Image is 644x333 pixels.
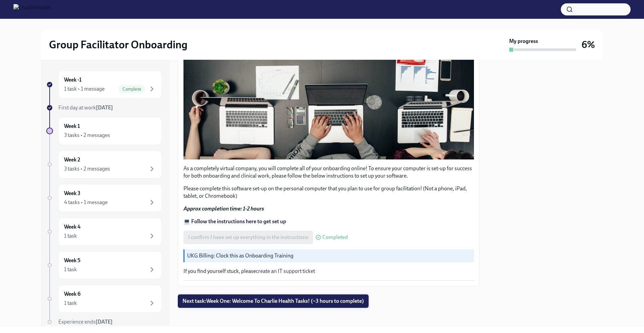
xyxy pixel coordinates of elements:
a: Week 51 task [46,251,162,279]
h6: Week -1 [64,76,82,84]
button: Next task:Week One: Welcome To Charlie Health Tasks! (~3 hours to complete) [178,294,369,308]
div: 4 tasks • 1 message [64,199,108,206]
p: If you find yourself stuck, please [183,268,474,275]
h6: Week 4 [64,223,80,231]
span: Completed [322,235,348,240]
h6: Week 6 [64,290,80,298]
div: 3 tasks • 2 messages [64,165,110,173]
h6: Week 5 [64,257,80,264]
div: 3 tasks • 2 messages [64,132,110,139]
strong: [DATE] [96,319,113,325]
a: 💻 Follow the instructions here to get set up [183,218,286,225]
div: 1 task [64,266,77,273]
strong: Approx completion time: 1-2 hours [183,205,264,212]
a: Week 13 tasks • 2 messages [46,117,162,145]
a: Week 23 tasks • 2 messages [46,150,162,179]
div: 1 task [64,299,77,307]
h6: Week 1 [64,123,80,130]
a: First day at work[DATE] [46,104,162,111]
span: Experience ends [58,319,113,325]
p: Please complete this software set-up on the personal computer that you plan to use for group faci... [183,185,474,200]
span: Next task : Week One: Welcome To Charlie Health Tasks! (~3 hours to complete) [182,298,364,304]
img: CharlieHealth [13,4,51,15]
div: 1 task [64,232,77,240]
p: UKG Billing: Clock this as Onboarding Training [187,252,471,259]
a: Week -11 task • 1 messageComplete [46,70,162,99]
h3: 6% [582,39,595,51]
strong: [DATE] [96,104,113,111]
a: Week 61 task [46,285,162,313]
span: Complete [118,87,145,92]
h2: Group Facilitator Onboarding [49,38,187,51]
h6: Week 2 [64,156,80,163]
p: As a completely virtual company, you will complete all of your onboarding online! To ensure your ... [183,165,474,180]
span: First day at work [58,104,113,111]
a: Week 41 task [46,218,162,246]
a: Week 34 tasks • 1 message [46,184,162,212]
a: create an IT support ticket [256,268,315,274]
strong: My progress [509,38,538,45]
div: 1 task • 1 message [64,85,105,93]
h6: Week 3 [64,190,80,197]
